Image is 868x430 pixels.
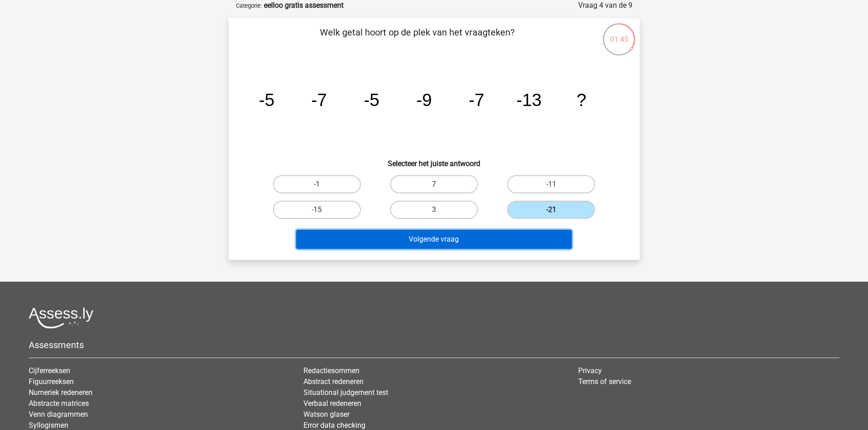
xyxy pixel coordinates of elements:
a: Error data checking [303,421,365,430]
a: Verbaal redeneren [303,399,361,408]
tspan: -7 [468,90,484,110]
tspan: -5 [259,90,274,110]
label: -1 [273,175,361,193]
a: Venn diagrammen [29,410,88,419]
a: Cijferreeksen [29,366,70,375]
a: Privacy [578,366,602,375]
a: Abstracte matrices [29,399,89,408]
a: Redactiesommen [303,366,360,375]
h6: Selecteer het juiste antwoord [243,152,625,168]
img: Assessly logo [29,307,93,329]
label: 3 [390,201,478,219]
a: Terms of service [578,377,631,386]
label: -11 [507,175,595,193]
small: Categorie: [236,2,262,9]
div: 01:45 [602,22,636,45]
strong: eelloo gratis assessment [264,1,344,10]
p: Welk getal hoort op de plek van het vraagteken? [243,25,591,53]
button: Volgende vraag [296,230,572,249]
a: Figuurreeksen [29,377,74,386]
a: Watson glaser [303,410,349,419]
tspan: -5 [364,90,379,110]
a: Numeriek redeneren [29,388,92,397]
tspan: -13 [516,90,541,110]
label: -21 [507,201,595,219]
a: Syllogismen [29,421,68,430]
a: Situational judgement test [303,388,388,397]
label: -15 [273,201,361,219]
h5: Assessments [29,339,839,350]
tspan: ? [576,90,586,110]
tspan: -7 [311,90,327,110]
tspan: -9 [416,90,431,110]
label: 7 [390,175,478,193]
a: Abstract redeneren [303,377,364,386]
